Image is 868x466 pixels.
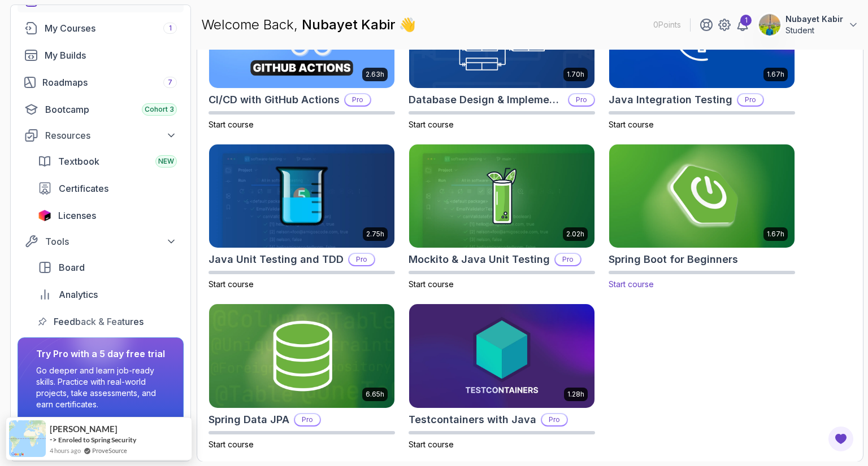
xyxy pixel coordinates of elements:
[736,18,749,32] a: 1
[92,446,127,455] a: ProveSource
[31,256,184,279] a: board
[366,70,384,79] p: 2.63h
[759,14,780,36] img: user profile image
[45,235,177,248] div: Tools
[209,304,394,408] img: Spring Data JPA card
[201,16,416,34] p: Welcome Back,
[42,76,177,89] div: Roadmaps
[609,120,654,129] span: Start course
[50,446,81,455] span: 4 hours ago
[145,105,174,114] span: Cohort 3
[409,304,595,450] a: Testcontainers with Java card1.28hTestcontainers with JavaProStart course
[169,24,172,33] span: 1
[409,279,454,289] span: Start course
[555,254,580,265] p: Pro
[209,279,254,289] span: Start course
[785,14,843,25] p: Nubayet Kabir
[50,424,118,434] span: [PERSON_NAME]
[295,414,320,425] p: Pro
[209,252,344,267] h2: Java Unit Testing and TDD
[827,425,854,452] button: Open Feedback Button
[409,120,454,129] span: Start course
[209,120,254,129] span: Start course
[209,439,254,449] span: Start course
[209,144,395,291] a: Java Unit Testing and TDD card2.75hJava Unit Testing and TDDProStart course
[209,304,395,450] a: Spring Data JPA card6.65hSpring Data JPAProStart course
[609,92,732,108] h2: Java Integration Testing
[31,310,184,333] a: feedback
[345,94,370,105] p: Pro
[58,435,136,445] a: Enroled to Spring Security
[409,439,454,449] span: Start course
[605,142,799,250] img: Spring Boot for Beginners card
[209,412,289,428] h2: Spring Data JPA
[18,44,184,67] a: builds
[45,103,177,116] div: Bootcamp
[18,231,184,252] button: Tools
[58,155,99,168] span: Textbook
[31,204,184,227] a: licenses
[409,304,594,408] img: Testcontainers with Java card
[542,414,567,425] p: Pro
[366,230,384,239] p: 2.75h
[609,279,654,289] span: Start course
[366,390,384,399] p: 6.65h
[31,283,184,306] a: analytics
[566,230,584,239] p: 2.02h
[59,261,85,274] span: Board
[409,144,594,248] img: Mockito & Java Unit Testing card
[609,144,795,291] a: Spring Boot for Beginners card1.67hSpring Boot for BeginnersStart course
[399,16,416,34] span: 👋
[409,412,536,428] h2: Testcontainers with Java
[785,25,843,36] p: Student
[45,21,177,35] div: My Courses
[409,144,595,291] a: Mockito & Java Unit Testing card2.02hMockito & Java Unit TestingProStart course
[36,365,165,410] p: Go deeper and learn job-ready skills. Practice with real-world projects, take assessments, and ea...
[9,420,46,457] img: provesource social proof notification image
[409,92,563,108] h2: Database Design & Implementation
[653,19,681,30] p: 0 Points
[59,182,108,195] span: Certificates
[740,15,752,26] div: 1
[767,70,784,79] p: 1.67h
[168,78,172,87] span: 7
[18,71,184,94] a: roadmaps
[38,210,51,221] img: jetbrains icon
[302,16,399,33] span: Nubayet Kabir
[59,288,98,301] span: Analytics
[58,209,96,222] span: Licenses
[767,230,784,239] p: 1.67h
[349,254,374,265] p: Pro
[567,390,584,399] p: 1.28h
[18,125,184,146] button: Resources
[738,94,763,105] p: Pro
[45,129,177,142] div: Resources
[409,252,550,267] h2: Mockito & Java Unit Testing
[31,177,184,200] a: certificates
[609,252,738,267] h2: Spring Boot for Beginners
[209,144,394,248] img: Java Unit Testing and TDD card
[18,98,184,121] a: bootcamp
[758,14,859,36] button: user profile imageNubayet KabirStudent
[18,17,184,39] a: courses
[567,70,584,79] p: 1.70h
[569,94,594,105] p: Pro
[50,435,57,444] span: ->
[209,92,340,108] h2: CI/CD with GitHub Actions
[45,49,177,62] div: My Builds
[31,150,184,173] a: textbook
[158,157,174,166] span: NEW
[54,315,144,328] span: Feedback & Features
